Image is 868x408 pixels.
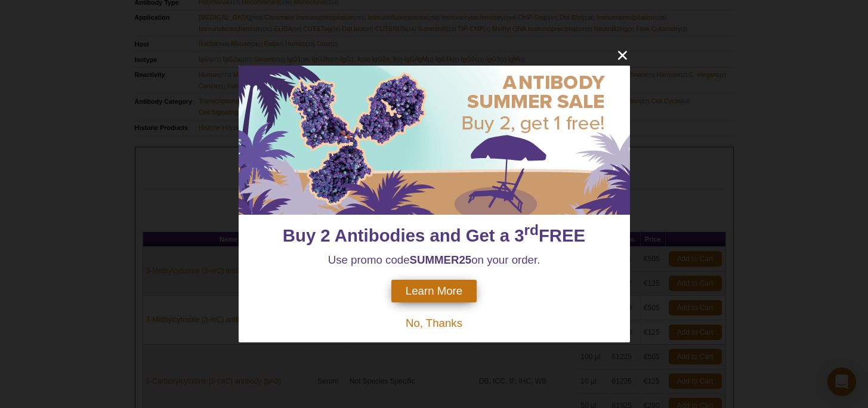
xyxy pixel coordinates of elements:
[328,254,540,266] span: Use promo code on your order.
[406,285,462,298] span: Learn More
[410,254,472,266] strong: SUMMER25
[615,48,630,63] button: close
[406,317,462,329] span: No, Thanks
[283,225,585,245] span: Buy 2 Antibodies and Get a 3 FREE
[524,222,539,238] sup: rd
